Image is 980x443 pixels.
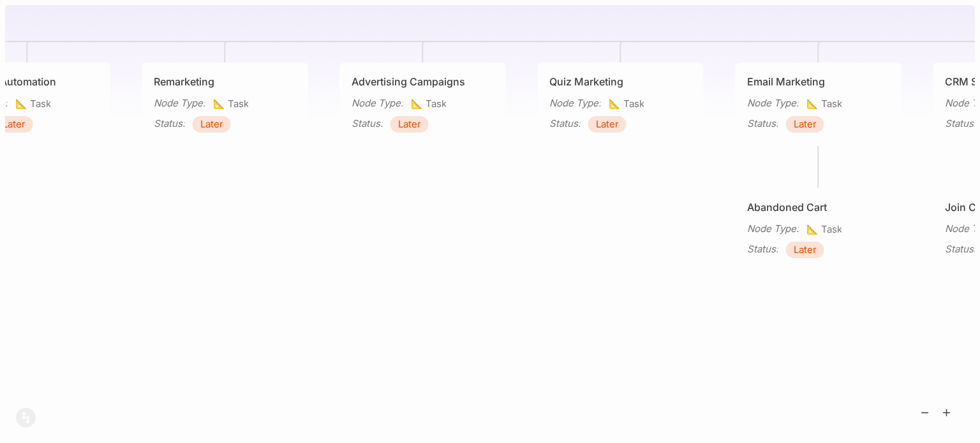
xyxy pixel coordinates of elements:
[596,117,619,132] span: Later
[3,117,26,132] span: Later
[806,223,821,235] i: 📐
[15,96,51,112] span: Task
[537,62,704,145] div: Quiz MarketingNode Type:📐TaskStatus:Later
[15,98,30,110] i: 📐
[411,96,447,112] span: Task
[213,96,249,112] span: Task
[735,62,902,145] div: Email MarketingNode Type:📐TaskStatus:Later
[142,62,309,145] div: RemarketingNode Type:📐TaskStatus:Later
[609,96,644,112] span: Task
[747,74,890,89] div: Email Marketing
[15,407,36,428] img: svg%3e
[747,116,778,131] div: Status :
[806,96,842,112] span: Task
[154,96,205,111] div: Node Type :
[352,74,494,89] div: Advertising Campaigns
[806,98,821,110] i: 📐
[154,74,297,89] div: Remarketing
[945,242,976,257] div: Status :
[154,116,185,131] div: Status :
[794,242,817,258] span: Later
[735,187,902,270] div: Abandoned CartNode Type:📐TaskStatus:Later
[806,222,842,237] span: Task
[549,96,601,111] div: Node Type :
[747,96,799,111] div: Node Type :
[945,116,976,131] div: Status :
[549,116,581,131] div: Status :
[794,117,817,132] span: Later
[411,98,426,110] i: 📐
[200,117,223,132] span: Later
[747,221,799,236] div: Node Type :
[747,200,890,215] div: Abandoned Cart
[213,98,228,110] i: 📐
[398,117,421,132] span: Later
[549,74,692,89] div: Quiz Marketing
[352,96,403,111] div: Node Type :
[352,116,383,131] div: Status :
[339,62,507,145] div: Advertising CampaignsNode Type:📐TaskStatus:Later
[609,98,623,110] i: 📐
[747,242,778,257] div: Status :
